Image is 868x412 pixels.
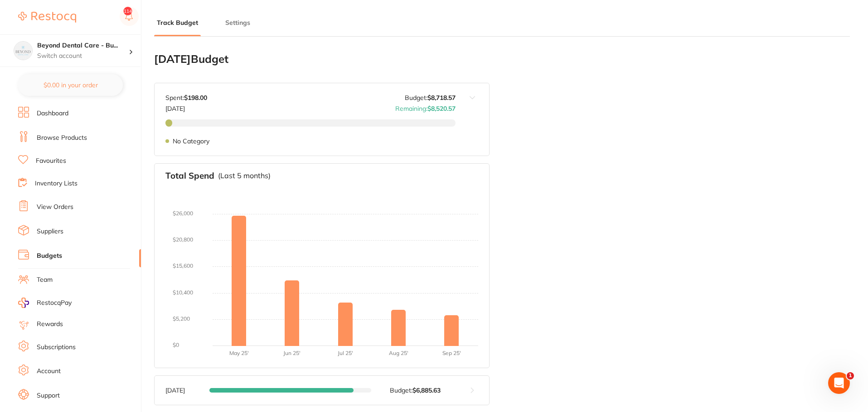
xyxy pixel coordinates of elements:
[37,133,87,142] a: Browse Products
[847,372,854,379] span: 1
[165,101,207,112] p: [DATE]
[37,367,61,376] a: Account
[405,94,456,101] p: Budget:
[828,372,850,394] iframe: Intercom live chat
[173,137,209,145] p: No Category
[427,104,456,113] strong: $8,520.57
[37,251,62,260] a: Budgets
[184,94,207,102] strong: $198.00
[18,12,76,23] img: Restocq Logo
[154,53,490,66] h2: [DATE] Budget
[37,203,73,212] a: View Orders
[36,156,66,166] a: Favourites
[37,391,60,400] a: Support
[37,275,53,284] a: Team
[412,386,441,394] strong: $6,885.63
[37,52,129,61] p: Switch account
[14,42,32,60] img: Beyond Dental Care - Burpengary
[37,298,72,308] span: RestocqPay
[37,227,63,236] a: Suppliers
[37,109,68,118] a: Dashboard
[395,101,456,112] p: Remaining:
[18,298,72,308] a: RestocqPay
[223,19,253,27] button: Settings
[37,320,63,329] a: Rewards
[37,343,76,352] a: Subscriptions
[165,94,207,101] p: Spent:
[390,387,441,394] p: Budget:
[165,171,214,181] h3: Total Spend
[18,7,76,28] a: Restocq Logo
[18,298,29,308] img: RestocqPay
[18,74,123,96] button: $0.00 in your order
[154,19,201,27] button: Track Budget
[427,94,456,102] strong: $8,718.57
[35,179,78,188] a: Inventory Lists
[218,171,271,180] p: (Last 5 months)
[37,41,129,50] h4: Beyond Dental Care - Burpengary
[165,387,206,394] p: [DATE]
